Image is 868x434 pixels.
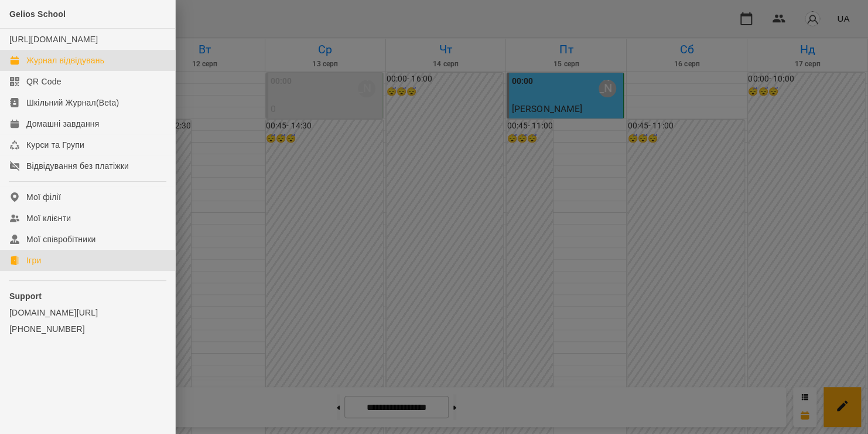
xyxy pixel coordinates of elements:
[26,191,61,203] div: Мої філії
[26,97,119,108] div: Шкільний Журнал(Beta)
[9,9,66,19] span: Gelios School
[9,323,166,335] a: [PHONE_NUMBER]
[26,139,84,151] div: Курси та Групи
[9,290,166,302] p: Support
[26,55,104,66] div: Журнал відвідувань
[26,233,96,245] div: Мої співробітники
[9,35,98,44] a: [URL][DOMAIN_NAME]
[26,255,41,266] div: Ігри
[26,212,71,224] div: Мої клієнти
[9,307,166,318] a: [DOMAIN_NAME][URL]
[26,160,129,172] div: Відвідування без платіжки
[26,118,99,130] div: Домашні завдання
[26,76,61,87] div: QR Code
